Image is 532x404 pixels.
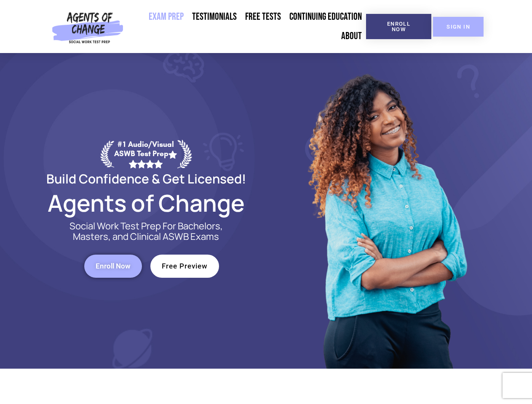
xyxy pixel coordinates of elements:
[380,21,418,32] span: Enroll Now
[337,27,366,46] a: About
[84,255,142,278] a: Enroll Now
[96,263,131,270] span: Enroll Now
[26,193,266,213] h2: Agents of Change
[150,255,219,278] a: Free Preview
[162,263,208,270] span: Free Preview
[60,221,233,242] p: Social Work Test Prep For Bachelors, Masters, and Clinical ASWB Exams
[302,53,471,369] img: Website Image 1 (1)
[433,17,484,37] a: SIGN IN
[188,7,241,27] a: Testimonials
[446,24,470,29] span: SIGN IN
[144,7,188,27] a: Exam Prep
[114,140,177,168] div: #1 Audio/Visual ASWB Test Prep
[127,7,366,46] nav: Menu
[26,173,266,185] h2: Build Confidence & Get Licensed!
[241,7,285,27] a: Free Tests
[285,7,366,27] a: Continuing Education
[366,14,431,39] a: Enroll Now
